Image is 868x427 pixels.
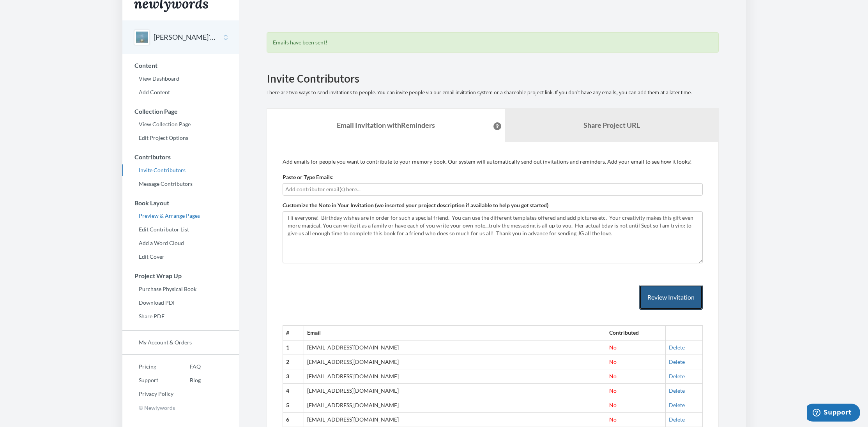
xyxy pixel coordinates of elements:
[669,358,685,365] a: Delete
[609,373,617,379] span: No
[606,326,665,340] th: Contributed
[122,118,239,130] a: View Collection Page
[122,237,239,249] a: Add a Word Cloud
[267,32,719,53] div: Emails have been sent!
[122,132,239,144] a: Edit Project Options
[122,73,239,85] a: View Dashboard
[122,402,239,414] p: © Newlywords
[173,361,201,372] a: FAQ
[122,337,239,348] a: My Account & Orders
[123,199,239,206] h3: Book Layout
[122,311,239,322] a: Share PDF
[283,201,548,209] label: Customize the Note in Your Invitation (we inserted your project description if available to help ...
[122,361,173,372] a: Pricing
[122,374,173,386] a: Support
[609,358,617,365] span: No
[669,373,685,379] a: Delete
[267,89,719,97] p: There are two ways to send invitations to people. You can invite people via our email invitation ...
[283,340,304,355] th: 1
[267,72,719,85] h2: Invite Contributors
[123,154,239,161] h3: Contributors
[285,185,700,194] input: Add contributor email(s) here...
[304,384,606,398] td: [EMAIL_ADDRESS][DOMAIN_NAME]
[669,344,685,351] a: Delete
[283,173,334,181] label: Paste or Type Emails:
[304,326,606,340] th: Email
[122,297,239,309] a: Download PDF
[283,211,703,263] textarea: Hi everyone! Birthday wishes are in order for such a special friend. You can use the different te...
[122,86,239,98] a: Add Content
[304,369,606,384] td: [EMAIL_ADDRESS][DOMAIN_NAME]
[583,121,640,129] b: Share Project URL
[123,62,239,69] h3: Content
[609,402,617,408] span: No
[609,416,617,423] span: No
[173,374,201,386] a: Blog
[122,251,239,263] a: Edit Cover
[639,285,703,310] button: Review Invitation
[283,158,703,166] p: Add emails for people you want to contribute to your memory book. Our system will automatically s...
[123,108,239,115] h3: Collection Page
[283,384,304,398] th: 4
[304,413,606,427] td: [EMAIL_ADDRESS][DOMAIN_NAME]
[807,404,860,423] iframe: Opens a widget where you can chat to one of our agents
[337,121,435,129] strong: Email Invitation with Reminders
[122,388,173,400] a: Privacy Policy
[609,387,617,394] span: No
[304,398,606,413] td: [EMAIL_ADDRESS][DOMAIN_NAME]
[122,178,239,190] a: Message Contributors
[669,416,685,423] a: Delete
[283,326,304,340] th: #
[283,369,304,384] th: 3
[154,32,217,42] button: [PERSON_NAME]'s 50th
[283,355,304,369] th: 2
[122,283,239,295] a: Purchase Physical Book
[609,344,617,351] span: No
[304,355,606,369] td: [EMAIL_ADDRESS][DOMAIN_NAME]
[122,210,239,222] a: Preview & Arrange Pages
[283,413,304,427] th: 6
[122,164,239,176] a: Invite Contributors
[669,402,685,408] a: Delete
[304,340,606,355] td: [EMAIL_ADDRESS][DOMAIN_NAME]
[122,224,239,235] a: Edit Contributor List
[123,272,239,279] h3: Project Wrap Up
[283,398,304,413] th: 5
[669,387,685,394] a: Delete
